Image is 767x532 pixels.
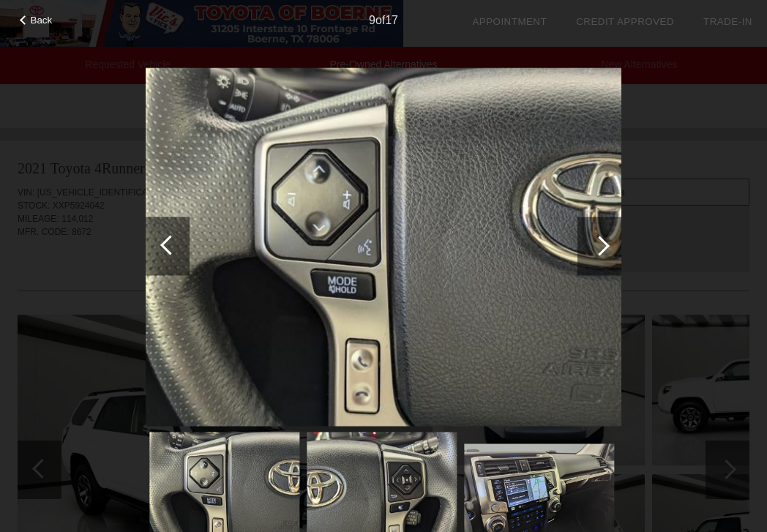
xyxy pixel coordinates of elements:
a: Appointment [472,16,547,27]
span: Back [31,15,53,26]
img: 9.jpg [146,67,621,427]
span: 17 [385,14,398,26]
a: Credit Approved [576,16,674,27]
a: Trade-In [703,16,752,27]
span: 9 [369,14,375,26]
